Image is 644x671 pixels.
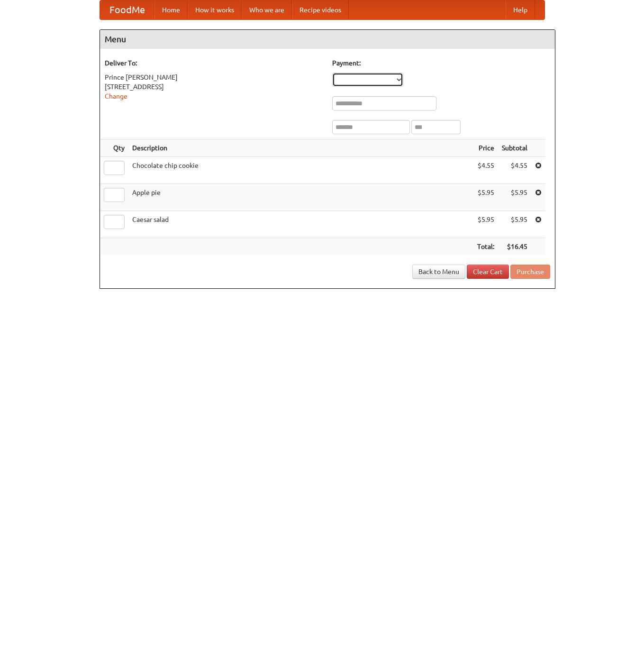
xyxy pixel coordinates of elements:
th: Price [473,139,498,157]
td: Apple pie [128,184,473,211]
th: Description [128,139,473,157]
td: $4.55 [473,157,498,184]
h4: Menu [100,30,555,49]
a: FoodMe [100,0,154,19]
th: Qty [100,139,128,157]
td: $5.95 [498,184,531,211]
td: $5.95 [473,184,498,211]
th: Subtotal [498,139,531,157]
a: Who we are [242,0,292,19]
td: $5.95 [498,211,531,238]
td: Caesar salad [128,211,473,238]
h5: Deliver To: [105,58,323,68]
div: Prince [PERSON_NAME] [105,73,323,82]
td: $5.95 [473,211,498,238]
a: Help [506,0,535,19]
th: Total: [473,238,498,256]
a: How it works [188,0,242,19]
div: [STREET_ADDRESS] [105,82,323,92]
a: Back to Menu [412,265,465,279]
td: $4.55 [498,157,531,184]
a: Change [105,92,127,100]
a: Clear Cart [467,265,509,279]
button: Purchase [510,265,550,279]
th: $16.45 [498,238,531,256]
h5: Payment: [332,58,550,68]
a: Recipe videos [292,0,349,19]
td: Chocolate chip cookie [128,157,473,184]
a: Home [154,0,188,19]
